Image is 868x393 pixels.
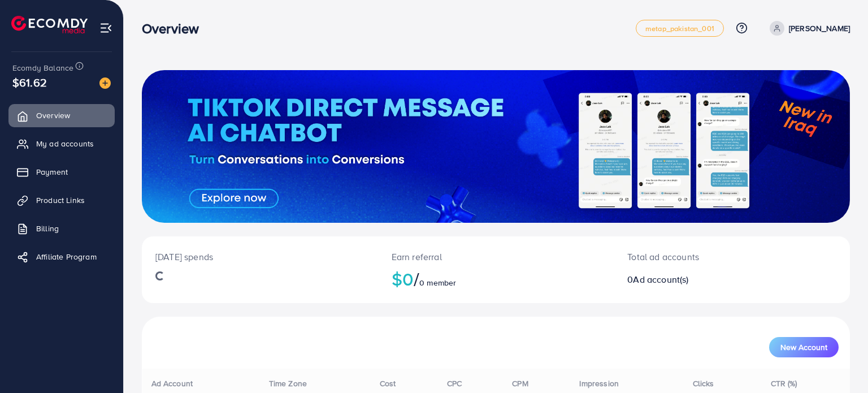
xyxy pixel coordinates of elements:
[8,245,115,268] a: Affiliate Program
[765,21,850,36] a: [PERSON_NAME]
[36,195,85,206] span: Product Links
[392,268,601,290] h2: $0
[419,277,456,288] span: 0 member
[12,62,73,74] span: Ecomdy Balance
[789,21,850,35] p: [PERSON_NAME]
[8,132,115,155] a: My ad accounts
[11,16,88,33] img: logo
[36,138,94,149] span: My ad accounts
[8,217,115,240] a: Billing
[645,25,714,32] span: metap_pakistan_001
[636,20,724,37] a: metap_pakistan_001
[36,166,68,178] span: Payment
[36,223,59,234] span: Billing
[8,104,115,127] a: Overview
[633,273,688,286] span: Ad account(s)
[36,251,97,262] span: Affiliate Program
[99,21,112,34] img: menu
[392,250,601,264] p: Earn referral
[36,110,70,121] span: Overview
[142,20,208,37] h3: Overview
[155,250,364,264] p: [DATE] spends
[99,77,111,89] img: image
[8,161,115,183] a: Payment
[627,274,777,285] h2: 0
[627,250,777,264] p: Total ad accounts
[780,343,827,351] span: New Account
[769,337,839,357] button: New Account
[12,74,47,90] span: $61.62
[414,266,419,292] span: /
[8,189,115,211] a: Product Links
